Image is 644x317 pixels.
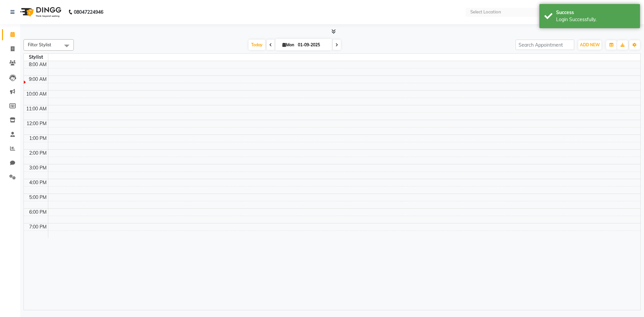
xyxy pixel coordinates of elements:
[28,179,48,186] div: 4:00 PM
[516,40,574,50] input: Search Appointment
[470,9,501,15] div: Select Location
[578,40,601,50] button: ADD NEW
[28,76,48,83] div: 9:00 AM
[74,3,103,21] b: 08047224946
[28,42,51,47] span: Filter Stylist
[296,40,329,50] input: 2025-09-01
[17,3,63,21] img: logo
[25,120,48,127] div: 12:00 PM
[28,194,48,201] div: 5:00 PM
[25,91,48,98] div: 10:00 AM
[249,40,265,50] span: Today
[556,9,635,16] div: Success
[281,42,296,47] span: Mon
[28,209,48,216] div: 6:00 PM
[28,164,48,171] div: 3:00 PM
[556,16,635,23] div: Login Successfully.
[28,135,48,142] div: 1:00 PM
[25,105,48,112] div: 11:00 AM
[580,42,600,47] span: ADD NEW
[24,54,48,61] div: Stylist
[28,223,48,230] div: 7:00 PM
[28,150,48,157] div: 2:00 PM
[28,61,48,68] div: 8:00 AM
